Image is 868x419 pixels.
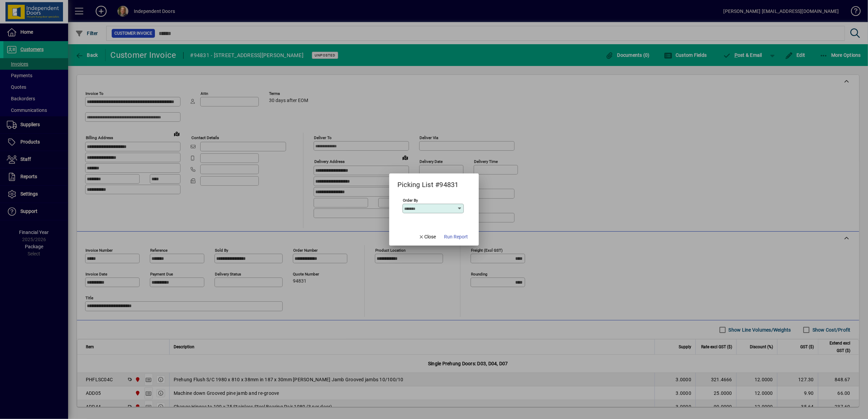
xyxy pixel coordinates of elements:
[416,231,439,243] button: Close
[419,233,436,240] span: Close
[444,233,468,240] span: Run Report
[403,198,418,203] mat-label: Order By
[389,173,467,190] h2: Picking List #94831
[441,231,471,243] button: Run Report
